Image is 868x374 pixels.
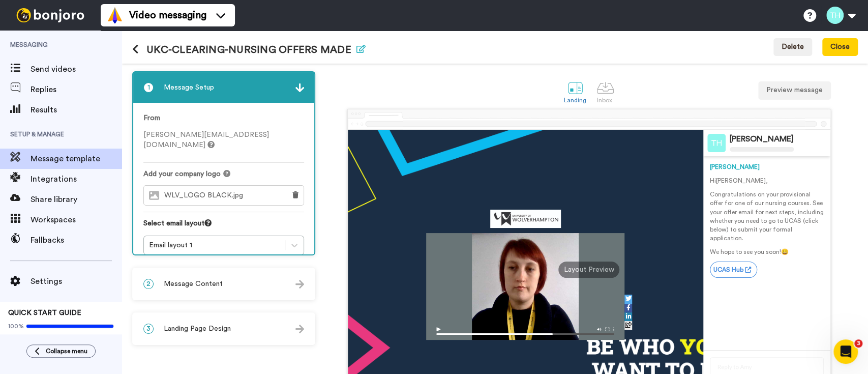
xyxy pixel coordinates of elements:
span: 2 [143,279,154,289]
div: Layout Preview [558,262,619,278]
p: We hope to see you soon!😀 [710,248,824,256]
span: 3 [854,339,862,348]
button: Delete [773,38,812,56]
img: player-controls-full.svg [426,322,624,340]
a: Landing [559,74,592,109]
span: Message Setup [164,82,214,93]
span: Workspaces [31,214,122,226]
iframe: Intercom live chat [833,339,858,364]
button: Preview message [758,81,831,100]
img: arrow.svg [295,280,304,289]
img: bj-logo-header-white.svg [12,8,88,22]
button: Collapse menu [26,344,96,358]
a: UCAS Hub [710,262,757,278]
span: Share library [31,193,122,206]
div: 2Message Content [132,268,315,300]
div: Inbox [596,97,614,104]
span: Message Content [164,279,223,289]
span: Replies [31,83,122,96]
div: [PERSON_NAME] [730,134,794,144]
img: Profile Image [707,134,726,152]
span: Send videos [31,63,122,75]
div: Landing [564,97,587,104]
button: Close [822,38,858,56]
span: 100% [8,322,24,330]
span: WLV_LOGO BLACK.jpg [164,191,248,200]
span: Fallbacks [31,234,122,246]
span: 1 [143,82,154,93]
span: Integrations [31,173,122,185]
div: Select email layout [143,218,304,236]
span: Settings [31,275,122,287]
div: 3Landing Page Design [132,312,315,345]
img: vm-color.svg [107,7,123,23]
p: Hi [PERSON_NAME] , [710,177,824,185]
p: Congratulations on your provisional offer for one of our nursing courses. See your offer email fo... [710,190,824,243]
div: Email layout 1 [149,240,280,250]
span: Add your company logo [143,169,221,179]
h1: UKC-CLEARING-NURSING OFFERS MADE [132,44,366,55]
img: arrow.svg [295,83,304,92]
a: Inbox [591,74,619,109]
img: arrow.svg [295,325,304,333]
span: Video messaging [129,8,206,22]
span: Results [31,104,122,116]
span: Message template [31,153,122,165]
img: c0db3496-36db-47dd-bc5f-9f3a1f8391a7 [490,210,561,228]
span: 3 [143,324,154,334]
span: Collapse menu [46,347,87,355]
label: From [143,113,160,124]
span: Landing Page Design [164,324,231,334]
span: [PERSON_NAME][EMAIL_ADDRESS][DOMAIN_NAME] [143,131,269,149]
div: [PERSON_NAME] [710,163,824,171]
span: QUICK START GUIDE [8,309,81,317]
